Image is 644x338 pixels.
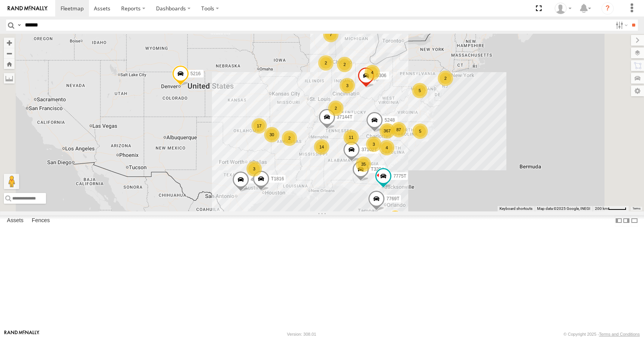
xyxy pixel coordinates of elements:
[4,174,19,189] button: Drag Pegman onto the map to open Street View
[499,206,532,211] button: Keyboard shortcuts
[623,215,630,226] label: Dock Summary Table to the Right
[438,71,453,86] div: 2
[16,20,22,31] label: Search Query
[537,206,590,211] span: Map data ©2025 Google, INEGI
[384,118,395,123] span: 5248
[4,59,15,69] button: Zoom Home
[343,130,359,145] div: 11
[246,161,262,176] div: 3
[366,137,381,152] div: 3
[340,78,355,93] div: 3
[631,215,638,226] label: Hide Summary Table
[4,38,15,48] button: Zoom in
[412,124,428,139] div: 5
[386,196,399,201] span: 7769T
[337,115,353,120] span: 37144T
[251,177,266,182] span: 40045T
[8,6,48,11] img: rand-logo.svg
[271,176,284,181] span: T1816
[328,101,343,116] div: 2
[361,147,377,152] span: 37102T
[4,73,15,84] label: Measure
[552,3,574,14] div: Todd Sigmon
[191,71,201,76] span: 5216
[595,206,608,211] span: 200 km
[28,216,54,226] label: Fences
[601,2,614,15] i: ?
[356,157,371,172] div: 35
[631,86,644,96] label: Map Settings
[599,332,640,336] a: Terms and Conditions
[613,20,629,31] label: Search Filter Options
[615,215,623,226] label: Dock Summary Table to the Left
[337,57,352,72] div: 2
[282,130,297,146] div: 2
[314,139,329,155] div: 14
[379,123,395,138] div: 367
[412,83,427,98] div: 5
[4,48,15,59] button: Zoom out
[379,140,394,155] div: 4
[251,118,267,134] div: 17
[393,174,406,179] span: 7775T
[593,206,629,211] button: Map Scale: 200 km per 44 pixels
[365,65,380,80] div: 4
[3,216,27,226] label: Assets
[371,167,384,172] span: T3204
[563,332,640,336] div: © Copyright 2025 -
[4,330,39,338] a: Visit our Website
[287,332,316,336] div: Version: 308.01
[323,27,338,42] div: 7
[264,127,279,142] div: 30
[632,207,641,210] a: Terms (opens in new tab)
[376,73,386,79] span: 5306
[318,55,333,71] div: 2
[391,122,406,137] div: 87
